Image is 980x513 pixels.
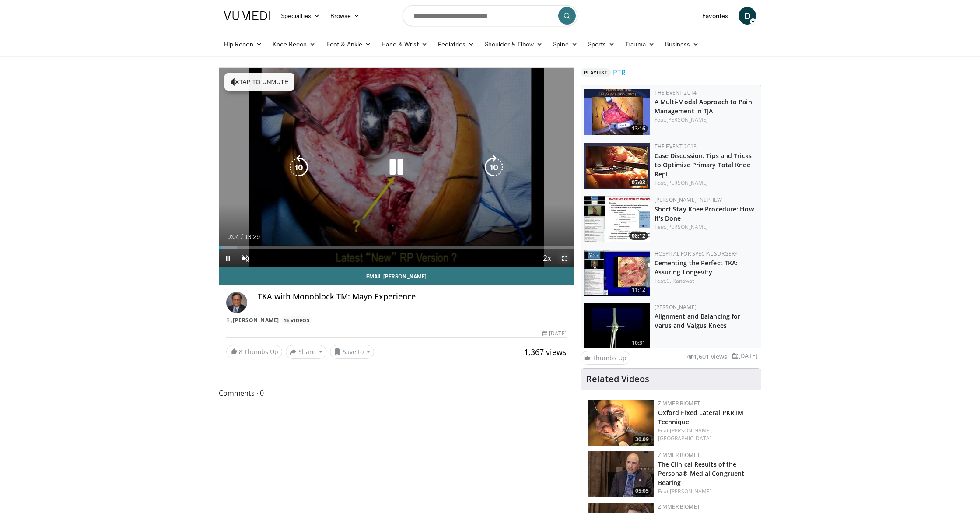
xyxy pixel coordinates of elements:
[588,400,654,446] img: 1139bc86-10bf-4018-b609-ddc03866ed6b.150x105_q85_crop-smart_upscale.jpg
[584,303,650,349] a: 10:31
[584,303,650,349] img: 38523_0000_3.png.150x105_q85_crop-smart_upscale.jpg
[666,179,708,186] a: [PERSON_NAME]
[654,277,757,285] div: Feat.
[629,339,648,347] span: 10:31
[654,259,738,276] a: Cementing the Perfect TKA: Assuring Longevity
[658,451,700,459] a: Zimmer Biomet
[654,303,696,311] a: [PERSON_NAME]
[245,233,260,240] span: 13:29
[583,35,620,53] a: Sports
[588,400,654,446] a: 30:09
[542,330,566,337] div: [DATE]
[219,267,574,285] a: Email [PERSON_NAME]
[219,68,574,267] video-js: Video Player
[556,249,574,267] button: Fullscreen
[224,11,270,20] img: VuMedi Logo
[227,233,239,240] span: 0:04
[588,451,654,497] img: ffedded7-5cec-4085-8190-4c1341fb4931.150x105_q85_crop-smart_upscale.jpg
[629,232,648,240] span: 08:12
[629,286,648,294] span: 11:12
[226,292,247,313] img: Avatar
[267,35,321,53] a: Knee Recon
[239,348,242,356] span: 8
[654,205,754,222] a: Short Stay Knee Procedure: How It's Done
[548,35,582,53] a: Spine
[654,312,741,330] a: Alignment and Balancing for Varus and Valgus Knees
[376,35,433,53] a: Hand & Wrist
[620,35,660,53] a: Trauma
[524,347,567,357] span: 1,367 views
[584,196,650,242] a: 08:12
[219,249,237,267] button: Pause
[584,143,650,189] img: b9903f12-b4fd-4232-bd73-ce1f119ed97b.150x105_q85_crop-smart_upscale.jpg
[588,451,654,497] a: 05:05
[321,35,377,53] a: Foot & Ankle
[584,143,650,189] a: 07:03
[330,345,374,359] button: Save to
[219,387,574,399] span: Comments 0
[654,89,696,96] a: The Event 2014
[241,233,243,240] span: /
[658,460,745,487] a: The Clinical Results of the Persona® Medial Congruent Bearing
[666,223,708,231] a: [PERSON_NAME]
[226,316,567,324] div: By
[280,316,312,324] a: 15 Videos
[479,35,548,53] a: Shoulder & Elbow
[581,351,630,365] a: Thumbs Up
[654,143,696,150] a: The Event 2013
[687,352,727,362] li: 1,601 views
[233,316,279,324] a: [PERSON_NAME]
[654,179,757,187] div: Feat.
[539,249,556,267] button: Playback Rate
[402,5,577,26] input: Search topics, interventions
[732,351,758,361] li: [DATE]
[584,89,650,135] a: 13:16
[276,7,325,25] a: Specialties
[658,503,700,510] a: Zimmer Biomet
[666,116,708,123] a: [PERSON_NAME]
[654,250,738,257] a: Hospital for Special Surgery
[666,277,694,285] a: C. Ranawat
[258,292,567,302] h4: TKA with Monoblock TM: Mayo Experience
[654,196,722,204] a: [PERSON_NAME]+Nephew
[286,345,326,359] button: Share
[633,487,651,495] span: 05:05
[738,7,756,25] a: D
[658,400,700,407] a: Zimmer Biomet
[654,151,752,178] a: Case Discussion: Tips and Tricks to Optimize Primary Total Knee Repl…
[658,488,754,495] div: Feat.
[654,223,757,231] div: Feat.
[224,73,294,91] button: Tap to unmute
[237,249,254,267] button: Unmute
[633,436,651,443] span: 30:09
[586,374,649,384] h4: Related Videos
[697,7,733,25] a: Favorites
[658,427,713,442] a: [PERSON_NAME], [GEOGRAPHIC_DATA]
[584,196,650,242] img: 06453132-c8a8-4335-b73e-1d0ffe22e3ee.150x105_q85_crop-smart_upscale.jpg
[584,250,650,296] img: f8228b08-9b4b-46a6-ae39-a97ff8315fa4.150x105_q85_crop-smart_upscale.jpg
[226,345,282,358] a: 8 Thumbs Up
[219,35,267,53] a: Hip Recon
[658,427,754,443] div: Feat.
[654,116,757,124] div: Feat.
[325,7,365,25] a: Browse
[658,408,744,426] a: Oxford Fixed Lateral PKR IM Technique
[654,98,752,115] a: A Multi-Modal Approach to Pain Management in TJA
[629,179,648,186] span: 07:03
[584,250,650,296] a: 11:12
[670,488,711,495] a: [PERSON_NAME]
[433,35,479,53] a: Pediatrics
[629,125,648,133] span: 13:16
[581,68,611,77] span: Playlist
[219,246,574,249] div: Progress Bar
[660,35,704,53] a: Business
[613,67,626,78] a: PTR
[584,89,650,135] img: 6a45c07b-9638-46a8-9cfb-065bafb25cbb.150x105_q85_crop-smart_upscale.jpg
